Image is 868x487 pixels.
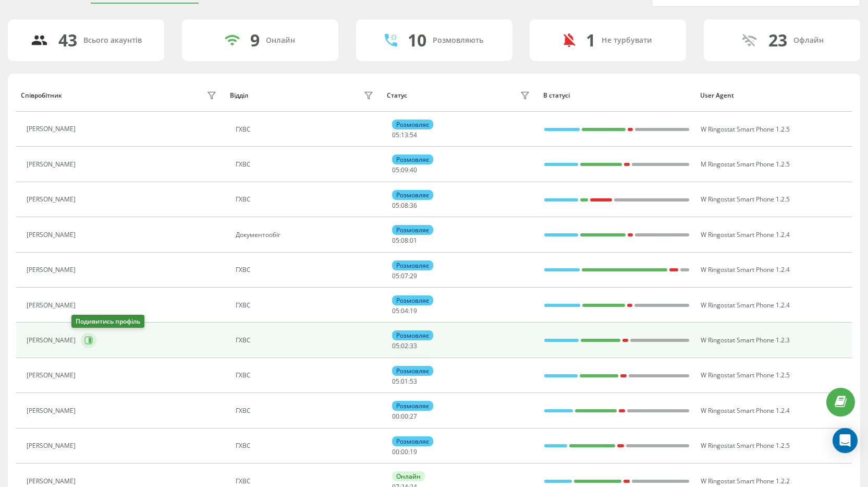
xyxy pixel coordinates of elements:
[701,336,790,345] span: W Ringostat Smart Phone 1.2.3
[27,302,78,309] div: [PERSON_NAME]
[392,366,433,376] div: Розмовляє
[392,271,399,280] span: 05
[408,30,426,50] div: 10
[401,271,408,280] span: 07
[401,130,408,139] span: 13
[58,30,77,50] div: 43
[236,266,376,274] div: ГХВС
[701,406,790,415] span: W Ringostat Smart Phone 1.2.4
[392,436,433,446] div: Розмовляє
[701,160,790,169] span: M Ringostat Smart Phone 1.2.5
[392,155,433,164] div: Розмовляє
[701,301,790,310] span: W Ringostat Smart Phone 1.2.4
[392,377,399,386] span: 05
[392,260,433,270] div: Розмовляє
[392,120,433,129] div: Розмовляє
[543,92,690,99] div: В статусі
[401,201,408,210] span: 08
[700,92,847,99] div: User Agent
[392,471,425,481] div: Онлайн
[392,190,433,200] div: Розмовляє
[392,307,417,315] div: : :
[410,377,417,386] span: 53
[230,92,248,99] div: Відділ
[392,447,399,456] span: 00
[27,125,78,133] div: [PERSON_NAME]
[392,330,433,340] div: Розмовляє
[27,407,78,414] div: [PERSON_NAME]
[27,442,78,449] div: [PERSON_NAME]
[27,196,78,203] div: [PERSON_NAME]
[236,442,376,449] div: ГХВС
[387,92,407,99] div: Статус
[27,231,78,239] div: [PERSON_NAME]
[433,36,483,45] div: Розмовляють
[71,315,144,328] div: Подивитись профіль
[236,302,376,309] div: ГХВС
[701,195,790,204] span: W Ringostat Smart Phone 1.2.5
[401,377,408,386] span: 01
[236,196,376,203] div: ГХВС
[266,36,295,45] div: Онлайн
[392,272,417,280] div: : :
[392,448,417,456] div: : :
[401,341,408,350] span: 02
[701,265,790,274] span: W Ringostat Smart Phone 1.2.4
[392,413,417,420] div: : :
[401,165,408,174] span: 09
[392,236,399,245] span: 05
[236,231,376,239] div: Документообіг
[392,295,433,305] div: Розмовляє
[392,306,399,315] span: 05
[236,478,376,485] div: ГХВС
[401,412,408,421] span: 00
[392,401,433,411] div: Розмовляє
[586,30,595,50] div: 1
[701,477,790,485] span: W Ringostat Smart Phone 1.2.2
[236,407,376,414] div: ГХВС
[392,237,417,244] div: : :
[236,126,376,133] div: ГХВС
[236,372,376,379] div: ГХВС
[392,202,417,209] div: : :
[392,132,417,139] div: : :
[392,201,399,210] span: 05
[27,372,78,379] div: [PERSON_NAME]
[236,161,376,168] div: ГХВС
[401,306,408,315] span: 04
[401,236,408,245] span: 08
[410,201,417,210] span: 36
[410,130,417,139] span: 54
[401,447,408,456] span: 00
[392,167,417,174] div: : :
[27,478,78,485] div: [PERSON_NAME]
[701,441,790,450] span: W Ringostat Smart Phone 1.2.5
[701,125,790,134] span: W Ringostat Smart Phone 1.2.5
[236,337,376,344] div: ГХВС
[392,130,399,139] span: 05
[27,266,78,274] div: [PERSON_NAME]
[21,92,62,99] div: Співробітник
[602,36,652,45] div: Не турбувати
[392,165,399,174] span: 05
[27,337,78,344] div: [PERSON_NAME]
[410,236,417,245] span: 01
[392,378,417,385] div: : :
[701,371,790,379] span: W Ringostat Smart Phone 1.2.5
[768,30,787,50] div: 23
[410,447,417,456] span: 19
[410,341,417,350] span: 33
[410,412,417,421] span: 27
[410,271,417,280] span: 29
[701,230,790,239] span: W Ringostat Smart Phone 1.2.4
[392,342,417,350] div: : :
[83,36,142,45] div: Всього акаунтів
[410,165,417,174] span: 40
[392,412,399,421] span: 00
[833,428,858,453] div: Open Intercom Messenger
[410,306,417,315] span: 19
[793,36,824,45] div: Офлайн
[250,30,260,50] div: 9
[392,225,433,235] div: Розмовляє
[392,341,399,350] span: 05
